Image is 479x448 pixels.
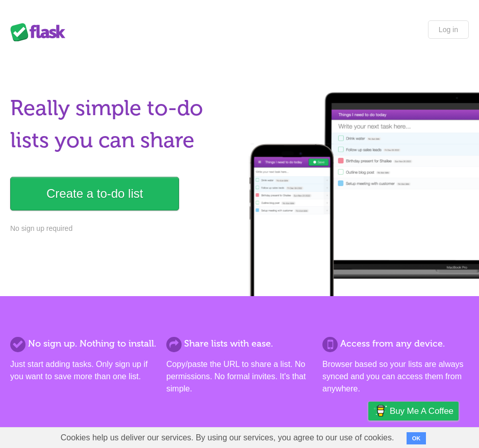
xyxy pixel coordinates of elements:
[166,358,313,395] p: Copy/paste the URL to share a list. No permissions. No formal invites. It's that simple.
[166,337,313,351] h2: Share lists with ease.
[428,20,469,39] a: Log in
[373,402,387,419] img: Buy me a coffee
[390,402,453,420] span: Buy me a coffee
[10,177,179,210] a: Create a to-do list
[407,432,426,444] button: OK
[322,358,469,395] p: Browser based so your lists are always synced and you can access them from anywhere.
[10,358,157,383] p: Just start adding tasks. Only sign up if you want to save more than one list.
[322,337,469,351] h2: Access from any device.
[51,428,405,448] span: Cookies help us deliver our services. By using our services, you agree to our use of cookies.
[10,223,235,234] p: No sign up required
[368,402,459,420] a: Buy me a coffee
[10,92,235,156] h1: Really simple to-do lists you can share
[10,23,71,41] div: Flask Lists
[10,337,157,351] h2: No sign up. Nothing to install.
